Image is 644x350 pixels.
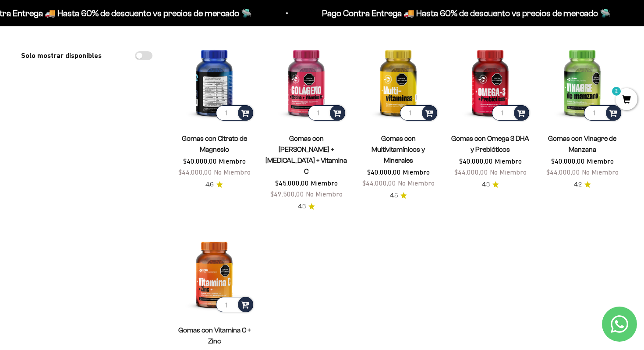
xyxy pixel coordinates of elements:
[178,168,212,176] span: $44.000,00
[482,180,490,189] span: 4.3
[298,202,315,211] a: 4.34.3 de 5.0 estrellas
[551,157,585,165] span: $40.000,00
[574,180,582,189] span: 4.2
[482,180,499,189] a: 4.34.3 de 5.0 estrellas
[178,326,251,345] a: Gomas con Vitamina C + Zinc
[390,191,398,200] span: 4.5
[454,168,488,176] span: $44.000,00
[403,168,430,176] span: Miembro
[398,179,435,187] span: No Miembro
[320,6,609,20] p: Pago Contra Entrega 🚚 Hasta 60% de descuento vs precios de mercado 🛸
[183,157,217,165] span: $40.000,00
[21,50,102,61] label: Solo mostrar disponibles
[574,180,591,189] a: 4.24.2 de 5.0 estrellas
[362,179,396,187] span: $44.000,00
[275,179,309,187] span: $45.000,00
[390,191,407,200] a: 4.54.5 de 5.0 estrellas
[214,168,251,176] span: No Miembro
[367,168,401,176] span: $40.000,00
[548,135,616,153] a: Gomas con Vinagre de Manzana
[451,135,529,153] a: Gomas con Omega 3 DHA y Prebióticos
[372,135,425,164] a: Gomas con Multivitamínicos y Minerales
[546,168,580,176] span: $44.000,00
[270,190,304,198] span: $49.500,00
[490,168,527,176] span: No Miembro
[306,190,343,198] span: No Miembro
[219,157,246,165] span: Miembro
[587,157,614,165] span: Miembro
[495,157,522,165] span: Miembro
[205,180,223,189] a: 4.64.6 de 5.0 estrellas
[298,202,306,211] span: 4.3
[311,179,338,187] span: Miembro
[459,157,493,165] span: $40.000,00
[616,95,637,105] a: 2
[582,168,619,176] span: No Miembro
[265,135,347,175] a: Gomas con [PERSON_NAME] + [MEDICAL_DATA] + Vitamina C
[182,135,247,153] a: Gomas con Citrato de Magnesio
[205,180,214,189] span: 4.6
[611,86,622,96] mark: 2
[173,41,255,122] img: Gomas con Citrato de Magnesio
